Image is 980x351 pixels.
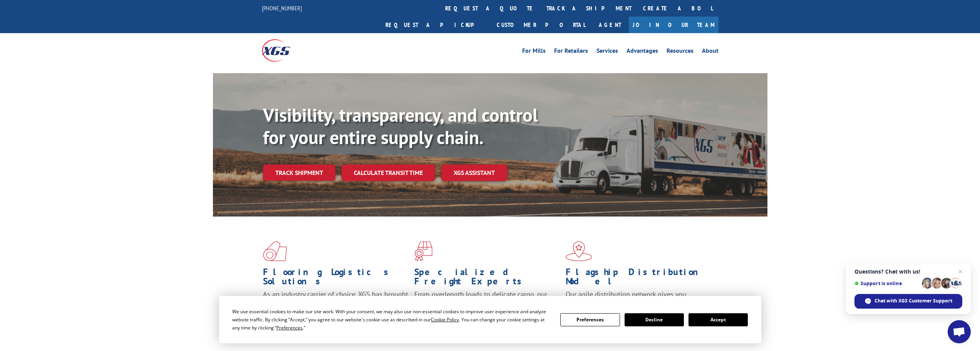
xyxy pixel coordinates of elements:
a: Services [596,48,618,56]
span: Close chat [956,267,965,276]
a: For Retailers [554,48,588,56]
span: Questions? Chat with us! [854,269,962,275]
h1: Flooring Logistics Solutions [263,267,409,290]
b: Visibility, transparency, and control for your entire supply chain. [263,103,538,149]
span: Cookie Policy [431,316,459,323]
a: About [702,48,719,56]
div: Chat with XGS Customer Support [854,294,962,309]
a: Calculate transit time [342,165,435,181]
h1: Flagship Distribution Model [566,267,711,290]
img: xgs-icon-total-supply-chain-intelligence-red [263,241,287,261]
a: Resources [667,48,694,56]
img: xgs-icon-flagship-distribution-model-red [566,241,592,261]
span: Support is online [854,280,919,286]
a: For Mills [522,48,546,56]
span: Our agile distribution network gives you nationwide inventory management on demand. [566,290,707,308]
span: Preferences [276,324,303,331]
a: Advantages [627,48,658,56]
a: Customer Portal [491,17,591,33]
div: We use essential cookies to make our site work. With your consent, we may also use non-essential ... [232,307,551,332]
img: xgs-icon-focused-on-flooring-red [414,241,432,261]
a: Join Our Team [629,17,719,33]
a: XGS ASSISTANT [441,165,507,181]
span: Chat with XGS Customer Support [874,297,952,304]
span: As an industry carrier of choice, XGS has brought innovation and dedication to flooring logistics... [263,290,408,317]
a: Track shipment [263,165,335,181]
button: Decline [625,313,684,326]
div: Cookie Consent Prompt [219,296,761,343]
div: Open chat [948,320,971,343]
p: From overlength loads to delicate cargo, our experienced staff knows the best way to move your fr... [414,290,560,324]
a: [PHONE_NUMBER] [262,4,302,12]
h1: Specialized Freight Experts [414,267,560,290]
a: Agent [591,17,629,33]
a: Request a pickup [380,17,491,33]
button: Accept [689,313,748,326]
button: Preferences [560,313,620,326]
